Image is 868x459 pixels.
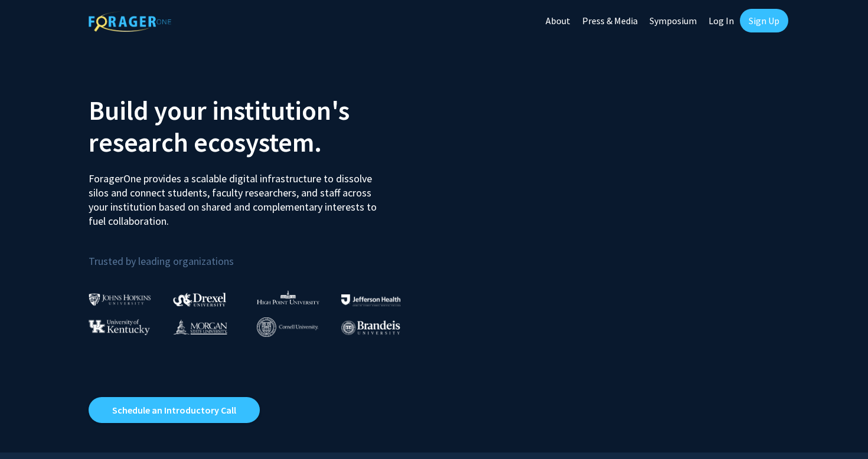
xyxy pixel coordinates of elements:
img: High Point University [257,290,319,304]
img: ForagerOne Logo [89,11,171,32]
p: ForagerOne provides a scalable digital infrastructure to dissolve silos and connect students, fac... [89,163,385,228]
p: Trusted by leading organizations [89,238,425,270]
a: Sign Up [740,9,788,32]
img: Johns Hopkins University [89,293,151,306]
h2: Build your institution's research ecosystem. [89,94,425,158]
img: Morgan State University [173,319,227,335]
img: University of Kentucky [89,319,150,335]
img: Drexel University [173,293,226,306]
img: Thomas Jefferson University [341,294,400,306]
img: Brandeis University [341,320,400,335]
a: Opens in a new tab [89,397,260,423]
img: Cornell University [257,317,318,337]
